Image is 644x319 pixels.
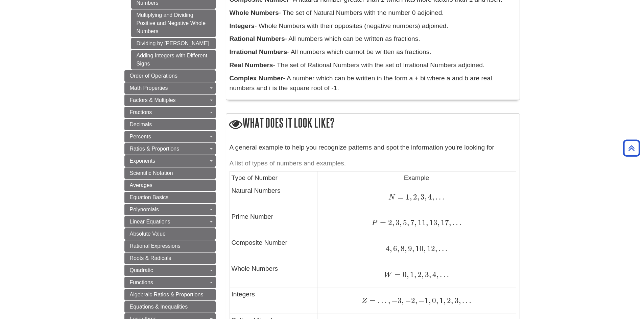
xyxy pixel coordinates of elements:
span: 4 [431,270,436,279]
span: 3 [453,296,458,305]
td: Whole Numbers [230,262,317,288]
span: , [451,296,453,305]
span: , [407,270,409,279]
span: . [437,244,440,253]
span: 2 [386,218,392,227]
span: 7 [409,218,414,227]
span: Linear Equations [130,219,170,224]
span: … [376,296,387,305]
span: , [417,192,419,202]
span: . [444,244,447,253]
span: Factors & Multiples [130,97,176,103]
span: Equation Basics [130,194,169,200]
span: − [404,296,411,305]
p: - All numbers which cannot be written as fractions. [230,47,516,57]
p: - Whole Numbers with their opposites (negative numbers) adjoined. [230,21,516,31]
span: Quadratic [130,267,153,273]
span: 1 [404,192,410,202]
span: 1 [438,296,444,305]
span: , [459,296,461,305]
a: Order of Operations [124,70,216,82]
b: Real Numbers [230,61,273,69]
span: , [407,218,409,227]
span: 3 [419,192,425,202]
span: , [410,192,412,202]
td: Integers [230,288,317,314]
span: , [449,218,451,227]
span: Roots & Radicals [130,255,171,261]
a: Equations & Inequalities [124,301,216,313]
span: 17 [439,218,449,227]
td: Natural Numbers [230,184,317,210]
a: Roots & Radicals [124,252,216,264]
span: Z [362,297,367,305]
span: 8 [399,244,405,253]
span: , [400,218,402,227]
span: Math Properties [130,85,168,91]
a: Exponents [124,155,216,167]
span: . [441,192,444,202]
a: Absolute Value [124,228,216,240]
a: Algebraic Ratios & Proportions [124,289,216,300]
span: 3 [394,218,400,227]
a: Polynomials [124,204,216,215]
span: 6 [392,244,397,253]
span: N [388,194,395,201]
span: , [424,244,426,253]
span: , [402,296,404,305]
p: - The set of Natural Numbers with the number 0 adjoined. [230,8,516,18]
span: Equations & Inequalities [130,304,188,310]
span: , [392,218,394,227]
td: Type of Number [230,171,317,184]
span: 4 [386,244,390,253]
b: Integers [230,22,255,29]
p: - All numbers which can be written as fractions. [230,34,516,44]
span: 2 [412,192,417,202]
span: Absolute Value [130,231,166,237]
span: Polynomials [130,207,159,212]
span: , [425,192,427,202]
a: Math Properties [124,82,216,94]
a: Adding Integers with Different Signs [131,50,216,70]
a: Percents [124,131,216,142]
a: Linear Equations [124,216,216,228]
a: Ratios & Proportions [124,143,216,155]
span: , [429,296,431,305]
a: Scientific Notation [124,167,216,179]
a: Rational Expressions [124,240,216,252]
span: . [437,192,441,202]
span: 0 [431,296,436,305]
span: = [396,192,404,202]
span: Percents [130,134,151,139]
span: … [451,218,461,227]
a: Equation Basics [124,192,216,203]
span: 9 [407,244,412,253]
span: 3 [398,296,402,305]
span: , [435,244,437,253]
a: Back to Top [621,143,642,153]
td: Composite Number [230,236,317,262]
span: Functions [130,280,153,285]
h2: What does it look like? [226,114,520,133]
span: … [461,296,471,305]
span: , [390,244,392,253]
span: 0 [401,270,407,279]
span: , [422,270,424,279]
span: 4 [427,192,432,202]
a: Decimals [124,119,216,130]
span: , [444,296,446,305]
span: 2 [446,296,451,305]
span: Scientific Notation [130,170,173,176]
span: 5 [402,218,407,227]
span: , [432,192,434,202]
span: 10 [414,244,424,253]
span: 12 [426,244,435,253]
span: … [438,270,449,279]
span: , [415,296,417,305]
span: 3 [424,270,429,279]
span: Decimals [130,122,152,127]
span: . [440,244,444,253]
span: , [405,244,407,253]
b: Complex Number [230,75,283,82]
a: Dividing by [PERSON_NAME] [131,38,216,49]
